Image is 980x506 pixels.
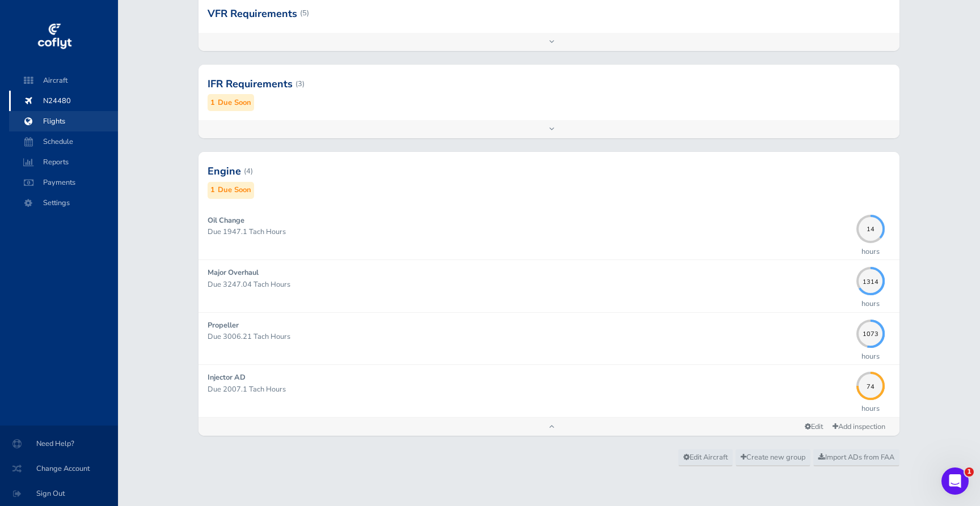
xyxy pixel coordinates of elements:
[20,193,107,213] span: Settings
[856,329,885,335] span: 1073
[208,331,851,342] p: Due 3006.21 Tach Hours
[198,260,900,312] a: Major Overhaul Due 3247.04 Tach Hours 1314hours
[741,452,805,462] span: Create new group
[800,419,827,435] a: Edit
[678,449,733,466] a: Edit Aircraft
[20,131,107,152] span: Schedule
[20,172,107,193] span: Payments
[827,419,890,435] a: Add inspection
[198,313,900,364] a: Propeller Due 3006.21 Tach Hours 1073hours
[208,215,244,226] strong: Oil Change
[965,467,974,477] span: 1
[208,372,246,382] strong: Injector AD
[20,70,107,91] span: Aircraft
[14,483,104,504] span: Sign Out
[20,152,107,172] span: Reports
[208,267,259,278] strong: Major Overhaul
[861,403,880,414] p: hours
[941,467,969,495] iframe: Intercom live chat
[208,320,239,330] strong: Propeller
[861,246,880,257] p: hours
[20,91,107,111] span: N24480
[14,433,104,454] span: Need Help?
[813,449,899,466] a: Import ADs from FAA
[856,224,885,231] span: 14
[218,184,251,196] small: Due Soon
[818,452,894,462] span: Import ADs from FAA
[36,20,73,54] img: coflyt logo
[20,111,107,131] span: Flights
[736,449,810,466] a: Create new group
[198,208,900,260] a: Oil Change Due 1947.1 Tach Hours 14hours
[856,277,885,283] span: 1314
[14,458,104,479] span: Change Account
[208,226,851,237] p: Due 1947.1 Tach Hours
[218,97,251,109] small: Due Soon
[198,365,900,416] a: Injector AD Due 2007.1 Tach Hours 74hours
[861,351,880,362] p: hours
[208,384,851,395] p: Due 2007.1 Tach Hours
[861,298,880,309] p: hours
[856,381,885,388] span: 74
[208,279,851,290] p: Due 3247.04 Tach Hours
[683,452,728,462] span: Edit Aircraft
[805,422,823,432] span: Edit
